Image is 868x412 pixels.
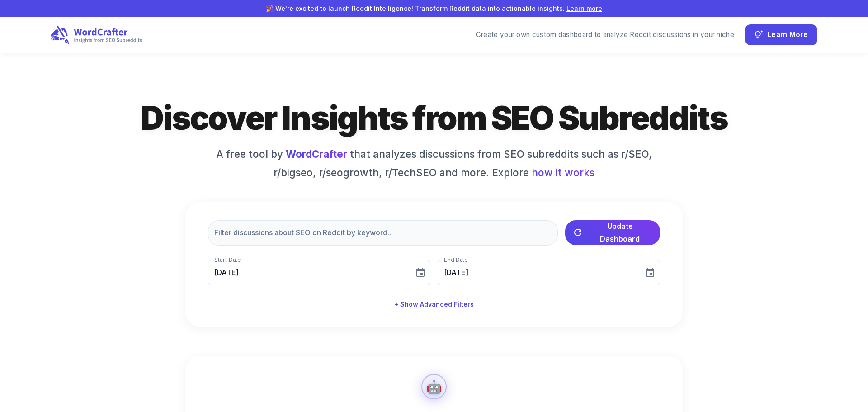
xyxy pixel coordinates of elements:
[411,264,429,282] button: Choose date, selected date is Aug 5, 2025
[767,29,808,41] span: Learn More
[444,256,467,264] label: End Date
[641,264,659,282] button: Choose date, selected date is Sep 4, 2025
[476,30,734,40] div: Create your own custom dashboard to analyze Reddit discussions in your niche
[532,165,594,180] span: how it works
[208,147,660,180] h6: A free tool by that analyzes discussions from SEO subreddits such as r/SEO, r/bigseo, r/seogrowth...
[745,24,817,45] button: Learn More
[208,220,558,246] input: Filter discussions about SEO on Reddit by keyword...
[14,4,854,13] p: 🎉 We're excited to launch Reddit Intelligence! Transform Reddit data into actionable insights.
[565,220,660,245] button: Update Dashboard
[118,97,750,139] h1: Discover Insights from SEO Subreddits
[391,296,477,313] button: + Show Advanced Filters
[587,220,653,245] span: Update Dashboard
[426,377,442,396] div: 🤖
[566,5,602,12] a: Learn more
[438,260,637,285] input: MM/DD/YYYY
[208,260,408,285] input: MM/DD/YYYY
[214,256,241,264] label: Start Date
[286,148,347,160] a: WordCrafter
